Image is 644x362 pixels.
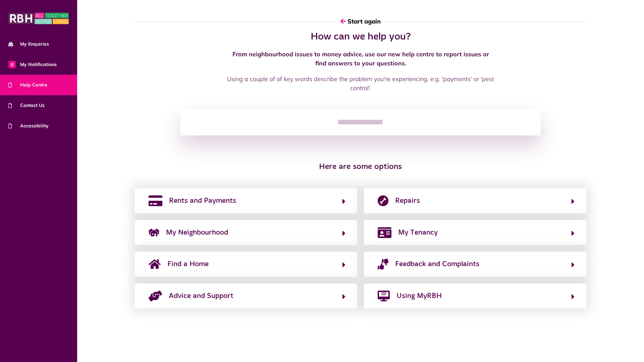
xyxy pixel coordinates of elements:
[8,102,45,109] span: Contact Us
[8,12,69,25] img: MyRBH
[378,195,388,206] img: report-repair.png
[378,291,390,301] img: desktop-solid.png
[226,31,495,43] h2: How can we help you?
[147,258,345,270] button: Find a Home
[226,74,495,93] p: Using a couple of of key words describe the problem you're experiencing. e.g. 'payments' or 'pest...
[395,259,479,269] span: Feedback and Complaints
[166,227,228,238] span: My Neighbourhood
[376,258,575,270] button: Feedback and Complaints
[149,291,162,301] img: advice-support-1.png
[169,195,236,206] span: Rents and Payments
[149,195,162,206] img: rents-payments.png
[376,290,575,302] button: Using MyRBH
[167,259,209,269] span: Find a Home
[378,259,388,269] img: complaints.png
[396,291,442,301] span: Using MyRBH
[398,227,438,238] span: My Tenancy
[232,50,489,67] strong: From neighbourhood issues to money advice, use our new help centre to report issues or find answe...
[147,227,345,238] button: My Neighbourhood
[147,290,345,302] button: Advice and Support
[8,41,49,48] span: My Enquiries
[8,61,57,68] span: My Notifications
[378,227,391,238] img: my-tenancy.png
[135,162,587,172] h3: Here are some options
[8,122,49,129] span: Accessibility
[149,259,161,269] img: home-solid.svg
[8,61,16,68] span: 0
[376,227,575,238] button: My Tenancy
[376,195,575,206] button: Repairs
[395,195,420,206] span: Repairs
[169,291,233,301] span: Advice and Support
[8,81,47,88] span: Help Centre
[149,227,159,238] img: neighborhood.png
[335,12,386,31] button: Start again
[147,195,345,206] button: Rents and Payments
